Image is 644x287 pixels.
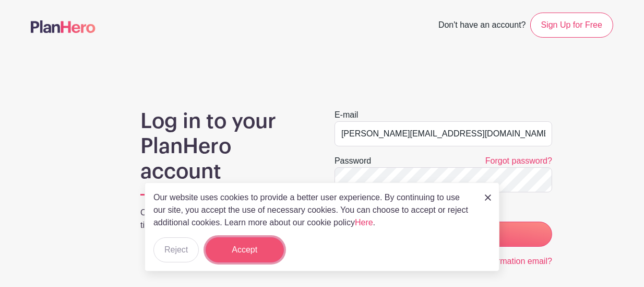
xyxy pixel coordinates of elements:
span: Don't have an account? [438,15,526,38]
button: Accept [206,237,284,262]
label: E-mail [335,109,358,121]
label: Password [335,155,371,167]
p: Organize your group. Save yourself some time. [140,206,309,232]
a: Sign Up for Free [530,13,613,38]
p: Our website uses cookies to provide a better user experience. By continuing to use our site, you ... [153,191,474,229]
a: Here [355,218,373,227]
img: logo-507f7623f17ff9eddc593b1ce0a138ce2505c220e1c5a4e2b4648c50719b7d32.svg [31,20,96,33]
a: Forgot password? [485,156,552,165]
img: close_button-5f87c8562297e5c2d7936805f587ecaba9071eb48480494691a3f1689db116b3.svg [485,194,491,201]
input: e.g. julie@eventco.com [335,121,552,146]
button: Reject [153,237,199,262]
h1: Log in to your PlanHero account [140,109,309,184]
